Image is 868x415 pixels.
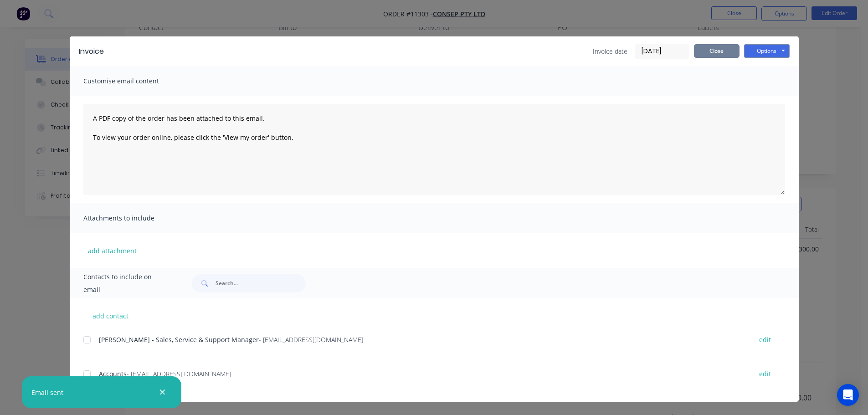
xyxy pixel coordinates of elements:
button: Options [744,44,790,58]
span: Attachments to include [83,212,184,225]
input: Search... [216,274,306,292]
div: Open Intercom Messenger [837,384,859,406]
span: - [EMAIL_ADDRESS][DOMAIN_NAME] [259,335,363,344]
button: Close [694,44,740,58]
div: Email sent [31,388,63,397]
span: Invoice date [593,46,627,56]
button: add contact [83,309,138,323]
span: - [EMAIL_ADDRESS][DOMAIN_NAME] [127,369,231,378]
button: edit [754,333,776,346]
div: Invoice [79,46,104,57]
span: [PERSON_NAME] - Sales, Service & Support Manager [99,335,259,344]
span: Customise email content [83,75,184,87]
span: Contacts to include on email [83,271,169,296]
span: Accounts [99,369,127,378]
button: edit [754,368,776,380]
button: add attachment [83,244,141,257]
textarea: A PDF copy of the order has been attached to this email. To view your order online, please click ... [83,104,785,195]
